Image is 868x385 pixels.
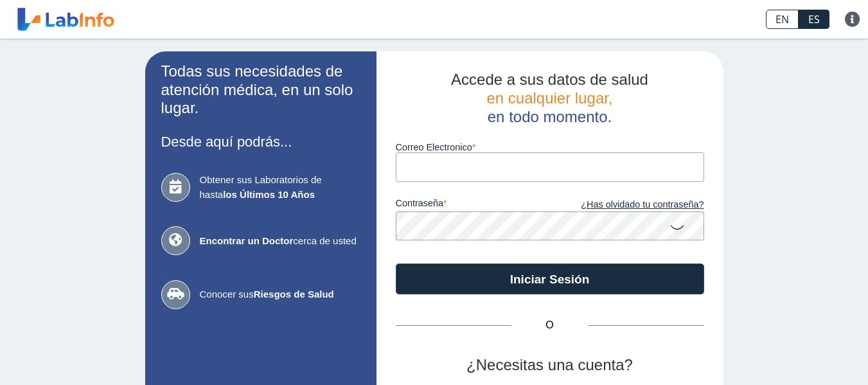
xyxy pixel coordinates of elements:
[766,10,799,29] a: EN
[200,234,360,249] span: cerca de usted
[550,198,704,212] a: ¿Has olvidado tu contraseña?
[396,198,550,212] label: contraseña
[396,142,704,152] label: Correo Electronico
[223,189,315,200] b: los Últimos 10 Años
[486,89,612,107] span: en cualquier lugar,
[161,62,360,118] h2: Todas sus necesidades de atención médica, en un solo lugar.
[200,235,294,246] b: Encontrar un Doctor
[254,289,334,300] b: Riesgos de Salud
[488,108,612,125] span: en todo momento.
[161,134,360,150] h3: Desde aquí podrás...
[799,10,829,29] a: ES
[451,71,648,88] span: Accede a sus datos de salud
[200,287,360,302] span: Conocer sus
[200,173,360,202] span: Obtener sus Laboratorios de hasta
[396,356,704,375] h2: ¿Necesitas una cuenta?
[511,318,589,333] span: O
[396,264,704,294] button: Iniciar Sesión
